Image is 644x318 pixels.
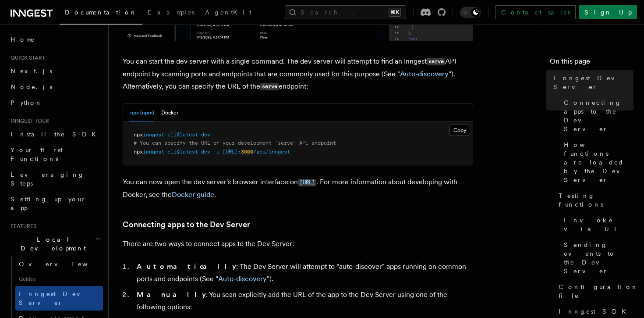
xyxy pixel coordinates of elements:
[11,146,63,162] span: Your first Functions
[172,190,214,199] a: Docker guide
[218,275,267,283] a: Auto-discovery
[7,232,103,256] button: Local Development
[123,55,473,93] p: You can start the dev server with a single command. The dev server will attempt to find an Innges...
[142,3,200,24] a: Examples
[7,95,103,111] a: Python
[253,149,290,155] span: /api/inngest
[19,290,94,306] span: Inngest Dev Server
[427,58,445,65] code: serve
[143,132,198,138] span: inngest-cli@latest
[560,237,633,279] a: Sending events to the Dev Server
[460,7,481,18] button: Toggle dark mode
[564,216,633,233] span: Invoke via UI
[15,272,103,286] span: Guides
[130,104,154,122] button: npx (npm)
[201,149,210,155] span: dev
[11,83,52,90] span: Node.js
[449,125,470,136] button: Copy
[7,79,103,95] a: Node.js
[564,140,633,184] span: How functions are loaded by the Dev Server
[285,5,406,19] button: Search...⌘K
[148,9,195,16] span: Examples
[389,8,401,17] kbd: ⌘K
[65,9,137,16] span: Documentation
[260,83,279,90] code: serve
[11,68,52,75] span: Next.js
[11,99,42,106] span: Python
[123,238,473,250] p: There are two ways to connect apps to the Dev Server:
[143,149,198,155] span: inngest-cli@latest
[560,95,633,137] a: Connecting apps to the Dev Server
[123,176,473,201] p: You can now open the dev server's browser interface on . For more information about developing wi...
[15,286,103,311] a: Inngest Dev Server
[11,35,35,44] span: Home
[201,132,210,138] span: dev
[200,3,257,24] a: AgentKit
[7,63,103,79] a: Next.js
[213,149,219,155] span: -u
[123,218,250,231] a: Connecting apps to the Dev Server
[134,132,143,138] span: npx
[550,56,633,70] h4: On this page
[579,5,637,19] a: Sign Up
[60,3,142,25] a: Documentation
[560,212,633,237] a: Invoke via UI
[134,149,143,155] span: npx
[553,74,633,91] span: Inngest Dev Server
[550,70,633,95] a: Inngest Dev Server
[223,149,241,155] span: [URL]:
[7,54,45,61] span: Quick start
[560,137,633,188] a: How functions are loaded by the Dev Server
[555,188,633,212] a: Testing functions
[137,262,236,271] strong: Automatically
[7,191,103,216] a: Setting up your app
[11,131,101,138] span: Install the SDK
[7,118,49,125] span: Inngest tour
[298,178,316,186] a: [URL]
[19,261,109,268] span: Overview
[11,196,86,211] span: Setting up your app
[7,142,103,167] a: Your first Functions
[161,104,178,122] button: Docker
[400,70,449,78] a: Auto-discovery
[15,256,103,272] a: Overview
[7,126,103,142] a: Install the SDK
[7,167,103,191] a: Leveraging Steps
[559,282,638,300] span: Configuration file
[298,179,316,186] code: [URL]
[134,261,473,285] li: : The Dev Server will attempt to "auto-discover" apps running on common ports and endpoints (See ...
[7,235,96,253] span: Local Development
[564,240,633,275] span: Sending events to the Dev Server
[564,98,633,133] span: Connecting apps to the Dev Server
[205,9,251,16] span: AgentKit
[134,140,336,146] span: # You can specify the URL of your development `serve` API endpoint
[495,5,576,19] a: Contact sales
[7,32,103,47] a: Home
[11,171,85,187] span: Leveraging Steps
[555,279,633,304] a: Configuration file
[7,223,36,230] span: Features
[559,191,633,209] span: Testing functions
[241,149,253,155] span: 3000
[137,290,206,299] strong: Manually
